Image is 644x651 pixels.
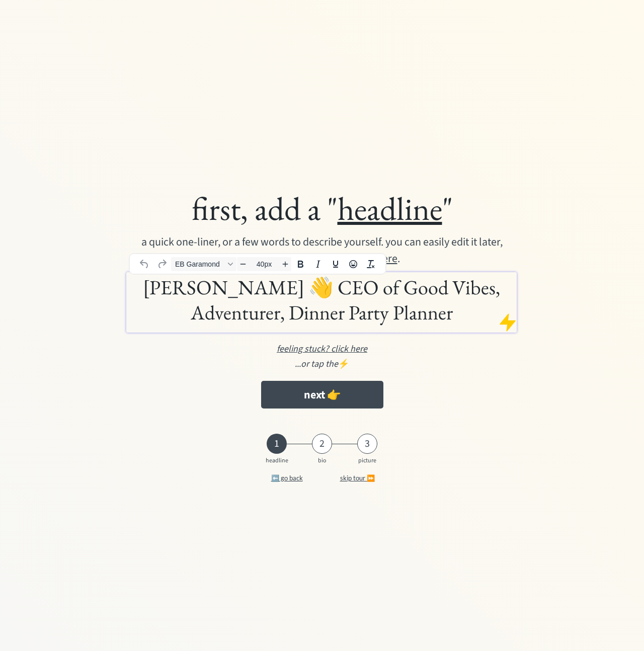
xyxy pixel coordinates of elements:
[295,358,338,370] em: ...or tap the
[129,275,514,325] h1: [PERSON_NAME] 👋 CEO of Good Vibes, Adventurer, Dinner Party Planner
[309,457,335,464] div: bio
[267,438,287,450] div: 1
[153,257,171,271] button: Redo
[279,257,291,271] button: Increase font size
[277,343,367,355] u: feeling stuck? click here
[309,257,327,271] button: Italic
[345,257,362,271] button: Emojis
[136,257,153,271] button: Undo
[292,257,309,271] button: Bold
[376,251,397,267] u: here
[83,188,561,229] div: first, add a " "
[83,357,561,371] div: ⚡️
[325,468,390,488] button: skip tour ⏩
[171,257,236,271] button: Font EB Garamond
[338,187,442,229] u: headline
[237,257,249,271] button: Decrease font size
[327,257,344,271] button: Underline
[139,234,506,267] div: a quick one-liner, or a few words to describe yourself. you can easily edit it later, or preview ...
[312,438,332,450] div: 2
[254,468,319,488] button: ⬅️ go back
[357,438,377,450] div: 3
[264,457,289,464] div: headline
[355,457,380,464] div: picture
[261,381,383,409] button: next 👉
[175,260,224,268] span: EB Garamond
[362,257,379,271] button: Clear formatting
